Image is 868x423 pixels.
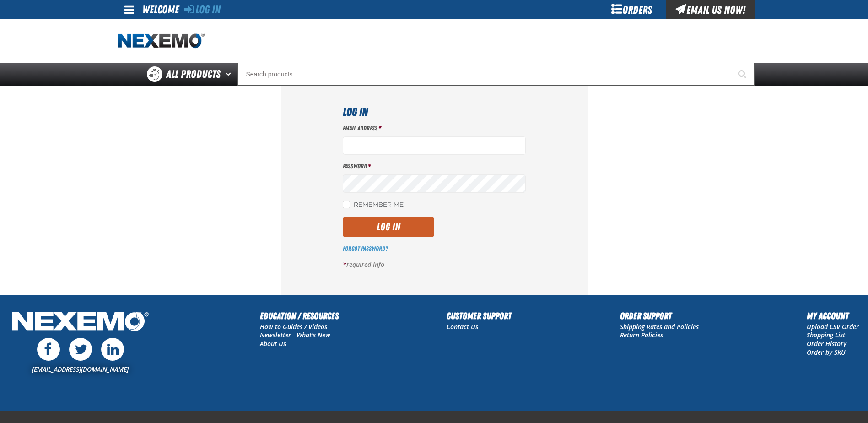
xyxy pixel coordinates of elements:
[222,63,237,86] button: Open All Products pages
[343,201,350,208] input: Remember Me
[118,33,205,49] a: Home
[260,331,330,339] a: Newsletter - What's New
[260,309,339,323] h2: Education / Resources
[343,162,526,171] label: Password
[620,322,699,331] a: Shipping Rates and Policies
[343,245,388,252] a: Forgot Password?
[32,365,129,374] a: [EMAIL_ADDRESS][DOMAIN_NAME]
[260,322,327,331] a: How to Guides / Videos
[807,339,846,348] a: Order History
[620,331,663,339] a: Return Policies
[237,63,755,86] input: Search
[807,309,859,323] h2: My Account
[807,331,845,339] a: Shopping List
[184,3,221,16] a: Log In
[807,322,859,331] a: Upload CSV Order
[620,309,699,323] h2: Order Support
[343,201,404,210] label: Remember Me
[343,104,526,120] h1: Log In
[343,217,434,237] button: Log In
[9,309,151,336] img: Nexemo Logo
[447,322,478,331] a: Contact Us
[807,348,846,357] a: Order by SKU
[343,124,526,133] label: Email Address
[118,33,205,49] img: Nexemo logo
[260,339,286,348] a: About Us
[343,260,526,269] p: required info
[732,63,755,86] button: Start Searching
[166,66,221,82] span: All Products
[447,309,512,323] h2: Customer Support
